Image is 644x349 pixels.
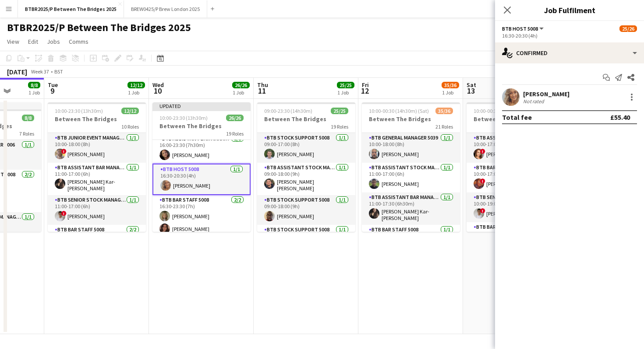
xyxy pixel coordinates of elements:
span: 9 [46,86,58,96]
h3: Job Fulfilment [495,4,644,16]
div: 1 Job [442,89,459,96]
span: 25/26 [619,25,637,32]
app-card-role: BTB General Manager 50391/110:00-18:00 (8h)[PERSON_NAME] [362,133,460,163]
span: 10:00-23:30 (13h30m) [55,108,103,114]
app-card-role: BTB Bar Staff 50082/2 [48,225,146,267]
app-card-role: BTB Assistant Stock Manager 50061/111:00-17:00 (6h)[PERSON_NAME] [362,163,460,192]
span: BTB Host 5008 [502,25,538,32]
app-card-role: BTB Assistant Bar Manager 50061/116:00-23:30 (7h30m)[PERSON_NAME] [152,134,251,164]
app-job-card: 10:00-23:30 (13h30m)12/12Between The Bridges10 RolesBTB Junior Event Manager 50391/110:00-18:00 (... [48,102,146,232]
span: 7 Roles [19,130,34,137]
span: ! [61,149,67,154]
span: 19 Roles [331,123,348,130]
span: Fri [362,81,369,89]
a: Edit [25,36,42,47]
button: BREW0425/P Brew London 2025 [124,0,207,17]
span: 10:00-00:30 (14h30m) (Sat) [369,108,429,114]
div: [DATE] [7,67,27,76]
app-card-role: BTB Bar Staff 50082/216:30-23:30 (7h)[PERSON_NAME][PERSON_NAME] [152,195,251,237]
span: 25/25 [337,82,354,88]
span: ! [480,208,485,213]
span: Week 37 [29,68,51,75]
app-job-card: 10:00-00:30 (14h30m) (Sun)37/39Between The Bridges25 RolesBTB Assistant General Manager 50061/110... [467,102,565,232]
a: Jobs [43,36,64,47]
div: £55.40 [610,113,630,122]
span: 12/12 [127,82,145,88]
span: 12/12 [121,108,139,114]
span: Edit [28,38,38,45]
a: Comms [65,36,92,47]
div: 1 Job [337,89,354,96]
h3: Between The Bridges [152,122,251,130]
span: 26/26 [232,82,250,88]
app-card-role: BTB Stock support 50081/1 [257,225,355,255]
h1: BTBR2025/P Between The Bridges 2025 [7,21,191,34]
app-card-role: BTB Host 50081/116:30-20:30 (4h)[PERSON_NAME] [152,164,251,195]
h3: Between The Bridges [362,115,460,123]
div: Total fee [502,113,532,122]
a: View [4,36,23,47]
span: View [7,38,19,45]
span: Wed [152,81,164,89]
div: 1 Job [233,89,249,96]
span: 10:00-00:30 (14h30m) (Sun) [474,108,535,114]
div: [PERSON_NAME] [523,90,570,98]
span: 10:00-23:30 (13h30m) [159,115,208,121]
span: Thu [257,81,268,89]
div: Not rated [523,98,546,105]
app-card-role: BTB Junior Event Manager 50391/110:00-18:00 (8h)![PERSON_NAME] [48,133,146,163]
div: Updated [152,102,251,109]
app-card-role: BTB Assistant Stock Manager 50061/109:00-18:00 (9h)[PERSON_NAME] [PERSON_NAME] [257,163,355,195]
button: BTBR2025/P Between The Bridges 2025 [18,0,124,17]
span: 11 [256,86,268,96]
app-card-role: BTB Stock support 50081/109:00-18:00 (9h)[PERSON_NAME] [257,195,355,225]
span: ! [61,211,67,216]
app-card-role: BTB Senior Stock Manager 50061/110:00-19:00 (9h)![PERSON_NAME] [467,192,565,222]
app-card-role: BTB Bar Manager 50061/110:00-17:00 (7h)![PERSON_NAME] [467,163,565,192]
button: BTB Host 5008 [502,25,545,32]
span: 8/8 [22,115,34,121]
h3: Between The Bridges [467,115,565,123]
div: 1 Job [28,89,40,96]
span: 21 Roles [435,123,453,130]
app-card-role: BTB Bar Staff 50083/310:30-17:30 (7h) [467,222,565,277]
app-card-role: BTB Senior Stock Manager 50061/111:00-17:00 (6h)![PERSON_NAME] [48,195,146,225]
span: 12 [361,86,369,96]
app-card-role: BTB Bar Staff 50081/1 [362,225,460,255]
span: Jobs [47,38,60,45]
span: 10 [151,86,164,96]
app-job-card: 10:00-00:30 (14h30m) (Sat)35/36Between The Bridges21 RolesBTB General Manager 50391/110:00-18:00 ... [362,102,460,232]
span: 25/25 [331,108,348,114]
span: ! [480,178,485,184]
span: 26/26 [226,115,244,121]
span: 19 Roles [226,130,244,137]
span: Tue [48,81,58,89]
span: 10 Roles [121,123,139,130]
div: 1 Job [128,89,145,96]
span: 35/36 [435,108,453,114]
h3: Between The Bridges [48,115,146,123]
span: 8/8 [28,82,40,88]
app-card-role: BTB Assistant Bar Manager 50061/111:00-17:00 (6h)[PERSON_NAME] Kar-[PERSON_NAME] [48,163,146,195]
app-card-role: BTB Assistant Bar Manager 50061/111:00-17:30 (6h30m)[PERSON_NAME] Kar-[PERSON_NAME] [362,192,460,225]
div: 16:30-20:30 (4h) [502,32,637,39]
span: Sat [467,81,476,89]
span: ! [480,149,485,154]
app-card-role: BTB Assistant General Manager 50061/110:00-17:00 (7h)![PERSON_NAME] [467,133,565,163]
div: Confirmed [495,42,644,63]
div: BST [54,68,63,75]
span: 09:00-23:30 (14h30m) [264,108,312,114]
span: 35/36 [442,82,459,88]
app-job-card: 09:00-23:30 (14h30m)25/25Between The Bridges19 RolesBTB Stock support 50081/109:00-17:00 (8h)[PER... [257,102,355,232]
span: 13 [465,86,476,96]
span: Comms [69,38,88,45]
app-job-card: Updated10:00-23:30 (13h30m)26/26Between The Bridges19 RolesBTB Bar Staff 50081/116:00-22:00 (6h)[... [152,102,251,232]
h3: Between The Bridges [257,115,355,123]
app-card-role: BTB Stock support 50081/109:00-17:00 (8h)[PERSON_NAME] [257,133,355,163]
